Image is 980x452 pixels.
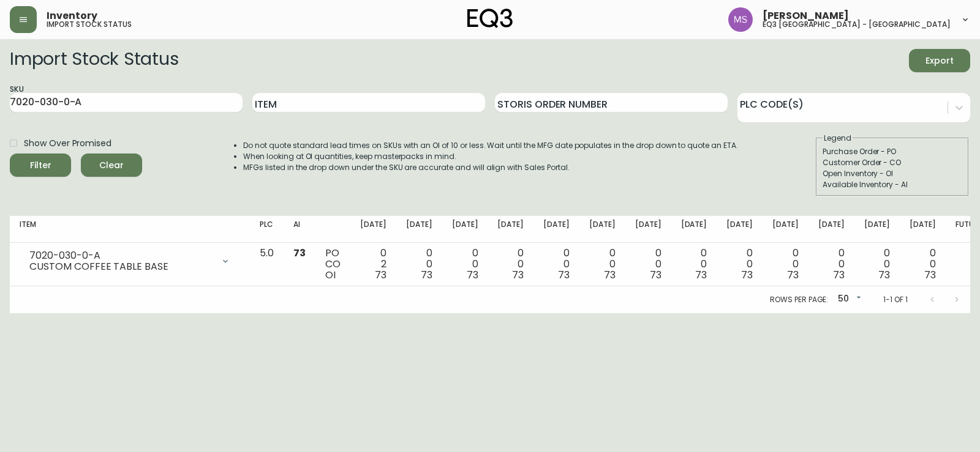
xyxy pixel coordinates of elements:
div: 0 0 [864,248,891,281]
span: 73 [787,268,799,282]
th: [DATE] [625,216,671,243]
th: AI [284,216,315,243]
th: [DATE] [533,216,579,243]
h5: import stock status [47,21,132,28]
div: Filter [30,158,51,173]
div: 0 0 [589,248,616,281]
div: Open Inventory - OI [823,168,962,179]
button: Export [909,49,970,72]
img: 1b6e43211f6f3cc0b0729c9049b8e7af [728,7,753,32]
div: Customer Order - CO [823,157,962,168]
span: 73 [604,268,616,282]
h2: Import Stock Status [10,49,178,72]
span: 73 [924,268,936,282]
span: [PERSON_NAME] [763,11,849,21]
span: 73 [421,268,432,282]
button: Filter [10,154,71,177]
th: [DATE] [488,216,533,243]
span: 73 [512,268,524,282]
p: 1-1 of 1 [883,294,908,305]
span: 73 [650,268,661,282]
span: Clear [91,158,132,173]
span: Export [919,53,960,69]
th: [DATE] [442,216,488,243]
span: 73 [741,268,753,282]
td: 5.0 [250,243,284,286]
div: 0 0 [910,248,936,281]
th: [DATE] [717,216,763,243]
li: Do not quote standard lead times on SKUs with an OI of 10 or less. Wait until the MFG date popula... [243,140,738,151]
th: [DATE] [350,216,396,243]
div: CUSTOM COFFEE TABLE BASE [29,261,213,272]
span: Inventory [47,11,97,21]
span: 73 [695,268,707,282]
span: 73 [878,268,890,282]
li: MFGs listed in the drop down under the SKU are accurate and will align with Sales Portal. [243,162,738,173]
div: 0 0 [635,248,661,281]
div: 0 0 [726,248,753,281]
legend: Legend [823,133,853,144]
div: 0 0 [452,248,478,281]
li: When looking at OI quantities, keep masterpacks in mind. [243,151,738,162]
div: 0 2 [360,248,386,281]
span: OI [325,268,336,282]
th: [DATE] [671,216,717,243]
span: 73 [833,268,845,282]
button: Clear [81,154,142,177]
div: 0 0 [681,248,707,281]
th: [DATE] [763,216,809,243]
div: 7020-030-0-ACUSTOM COFFEE TABLE BASE [20,248,240,275]
div: 0 0 [497,248,524,281]
th: [DATE] [854,216,900,243]
div: PO CO [325,248,341,281]
span: 73 [467,268,478,282]
th: PLC [250,216,284,243]
th: [DATE] [809,216,854,243]
img: logo [467,9,513,28]
span: 73 [558,268,570,282]
div: 0 0 [406,248,432,281]
span: 73 [375,268,386,282]
div: 50 [833,289,864,309]
th: [DATE] [900,216,946,243]
p: Rows per page: [770,294,828,305]
th: Item [10,216,250,243]
div: 7020-030-0-A [29,250,213,261]
span: Show Over Promised [24,137,111,150]
div: Available Inventory - AI [823,179,962,190]
h5: eq3 [GEOGRAPHIC_DATA] - [GEOGRAPHIC_DATA] [763,21,951,28]
th: [DATE] [579,216,625,243]
span: 73 [293,246,306,260]
div: Purchase Order - PO [823,146,962,157]
div: 0 0 [772,248,799,281]
th: [DATE] [396,216,442,243]
div: 0 0 [818,248,845,281]
div: 0 0 [543,248,570,281]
